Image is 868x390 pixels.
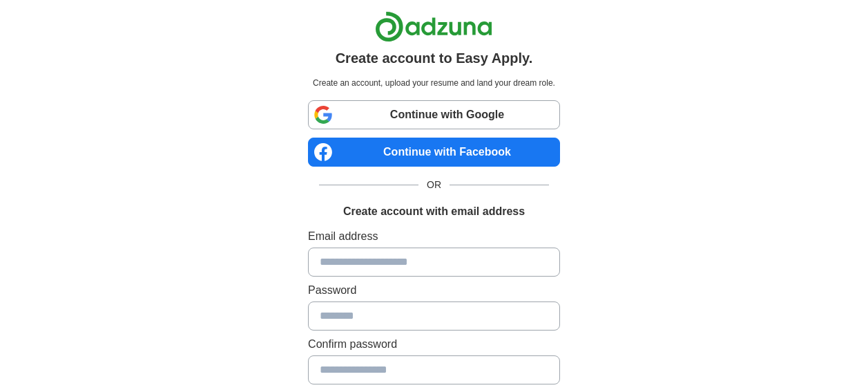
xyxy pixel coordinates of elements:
[308,336,560,353] label: Confirm password
[308,138,560,167] a: Continue with Facebook
[311,77,557,89] p: Create an account, upload your resume and land your dream role.
[336,48,533,68] h1: Create account to Easy Apply.
[418,178,450,192] span: OR
[308,228,560,245] label: Email address
[343,203,525,220] h1: Create account with email address
[308,282,560,299] label: Password
[375,11,492,42] img: Adzuna logo
[308,100,560,129] a: Continue with Google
